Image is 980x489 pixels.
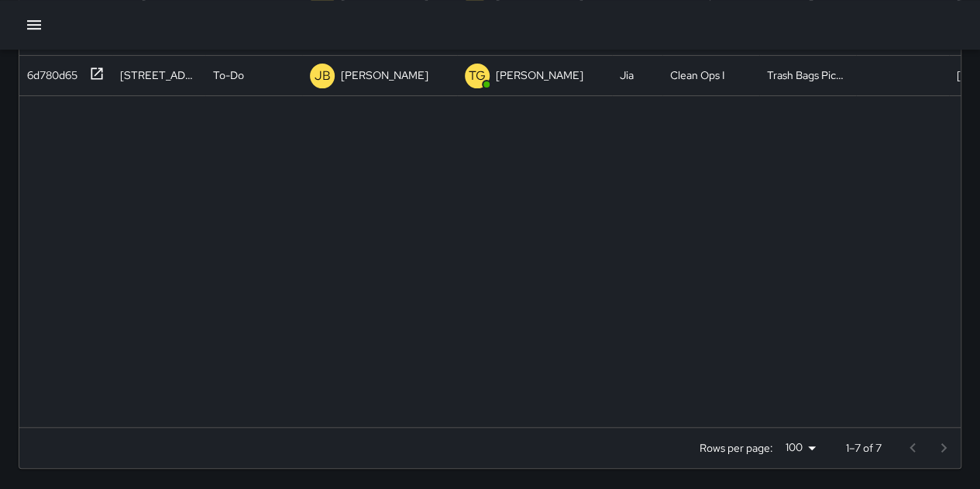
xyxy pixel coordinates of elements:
p: JB [315,67,331,85]
p: Rows per page: [700,440,773,456]
p: [PERSON_NAME] [341,67,428,83]
div: 100 [779,436,821,459]
div: 757 Larkin Street [120,67,198,83]
p: 1–7 of 7 [846,440,882,456]
p: TG [469,67,486,85]
div: Clean Ops I [670,67,725,83]
div: 6d780d65 [21,61,77,83]
p: To-Do [213,67,244,83]
div: Trash Bags Pickup [767,67,848,83]
p: [PERSON_NAME] [496,67,583,83]
div: Jia [620,67,634,83]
